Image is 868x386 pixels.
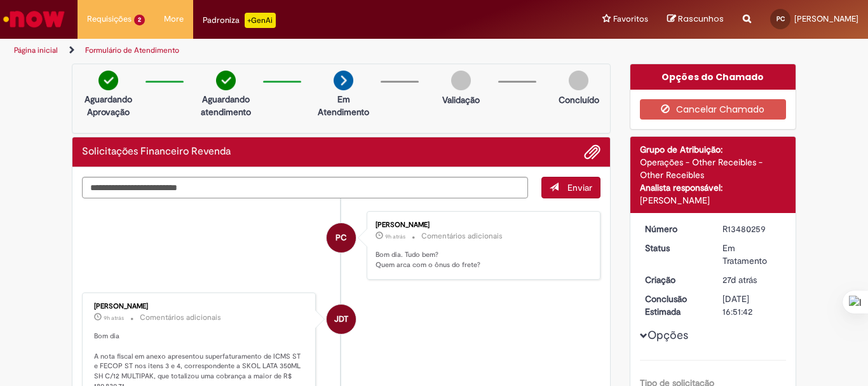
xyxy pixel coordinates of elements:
div: [DATE] 16:51:42 [722,293,782,318]
small: Comentários adicionais [421,231,503,242]
span: More [164,13,184,25]
img: check-circle-green.png [216,71,236,90]
span: 9h atrás [385,233,405,240]
div: 04/09/2025 11:00:30 [722,273,782,286]
span: Enviar [567,182,592,193]
time: 04/09/2025 11:00:30 [722,274,757,286]
a: Rascunhos [667,13,724,25]
span: Rascunhos [678,13,724,25]
span: Favoritos [613,13,648,25]
img: img-circle-grey.png [451,71,471,90]
p: Aguardando Aprovação [78,93,139,118]
div: Padroniza [203,13,276,28]
time: 30/09/2025 09:01:57 [385,233,405,240]
div: Analista responsável: [640,181,787,194]
p: Concluído [559,93,599,106]
div: JOAO DAMASCENO TEIXEIRA [327,305,356,334]
span: 2 [134,15,145,25]
span: 9h atrás [104,314,124,322]
p: Aguardando atendimento [195,93,257,118]
button: Adicionar anexos [584,144,600,160]
dt: Conclusão Estimada [635,293,714,318]
span: Requisições [87,13,132,25]
small: Comentários adicionais [140,312,221,323]
img: ServiceNow [1,6,67,32]
p: Validação [442,93,480,106]
div: [PERSON_NAME] [94,303,306,310]
time: 30/09/2025 08:45:18 [104,314,124,322]
img: arrow-next.png [334,71,353,90]
div: Operações - Other Receibles - Other Receibles [640,156,787,181]
img: check-circle-green.png [98,71,118,90]
div: [PERSON_NAME] [376,221,587,229]
a: Formulário de Atendimento [85,45,179,55]
img: img-circle-grey.png [569,71,588,90]
div: R13480259 [722,223,782,235]
a: Página inicial [14,45,58,55]
button: Enviar [541,177,600,198]
span: JDT [334,304,348,334]
ul: Trilhas de página [10,39,569,62]
span: PC [336,223,347,253]
p: +GenAi [245,13,276,28]
div: [PERSON_NAME] [640,194,787,207]
div: Grupo de Atribuição: [640,143,787,156]
p: Em Atendimento [313,93,374,118]
span: 27d atrás [722,274,757,286]
button: Cancelar Chamado [640,99,787,120]
div: Opções do Chamado [630,64,796,90]
p: Bom dia. Tudo bem? Quem arca com o ônus do frete? [376,250,587,270]
dt: Status [635,242,714,254]
div: Pedro Campelo [327,223,356,252]
h2: Solicitações Financeiro Revenda Histórico de tíquete [82,146,231,158]
div: Em Tratamento [722,242,782,267]
textarea: Digite sua mensagem aqui... [82,177,528,198]
dt: Criação [635,273,714,286]
span: PC [776,15,785,23]
dt: Número [635,223,714,235]
span: [PERSON_NAME] [794,13,858,24]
